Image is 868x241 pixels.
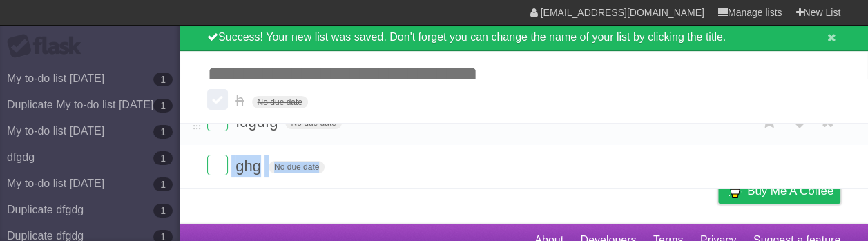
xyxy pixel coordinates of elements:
[235,92,247,109] span: h
[153,73,173,86] b: 1
[252,96,308,108] span: No due date
[269,161,325,173] span: No due date
[153,125,173,139] b: 1
[207,89,228,110] label: Done
[718,178,840,204] a: Buy me a coffee
[153,99,173,113] b: 1
[207,155,228,175] label: Done
[153,204,173,218] b: 1
[725,179,744,202] img: Buy me a coffee
[235,157,264,175] span: ghg
[180,24,868,51] div: Success! Your new list was saved. Don't forget you can change the name of your list by clicking t...
[153,151,173,165] b: 1
[747,179,833,203] span: Buy me a coffee
[153,177,173,191] b: 1
[7,34,90,59] div: Flask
